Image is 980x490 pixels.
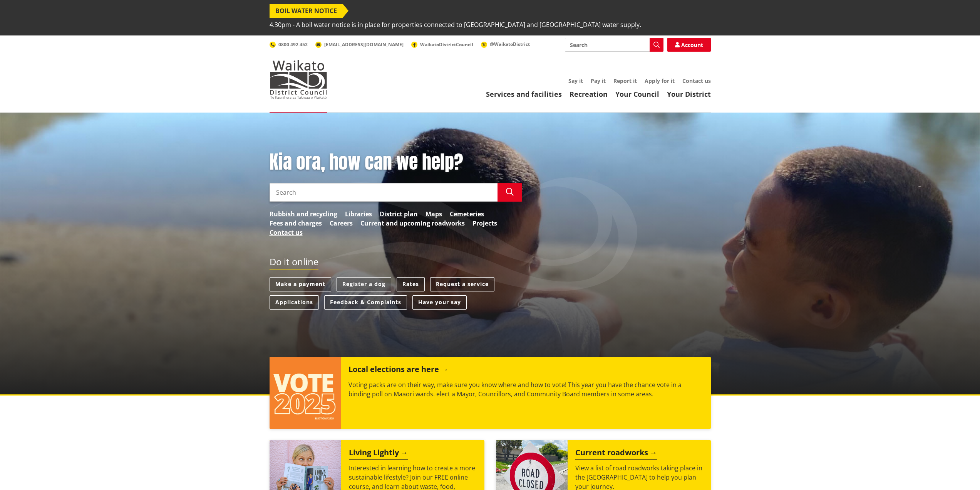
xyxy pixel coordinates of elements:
[345,209,372,219] a: Libraries
[565,38,663,52] input: Search input
[270,256,318,270] h2: Do it online
[591,77,606,84] a: Pay it
[330,219,353,228] a: Careers
[420,41,473,48] span: WaikatoDistrictCouncil
[380,209,418,219] a: District plan
[570,89,608,99] a: Recreation
[450,209,484,219] a: Cemeteries
[667,89,711,99] a: Your District
[270,151,522,173] h1: Kia ora, how can we help?
[324,41,404,48] span: [EMAIL_ADDRESS][DOMAIN_NAME]
[270,209,337,219] a: Rubbish and recycling
[324,295,407,310] a: Feedback & Complaints
[270,219,322,228] a: Fees and charges
[270,357,341,429] img: Vote 2025
[315,41,404,48] a: [EMAIL_ADDRESS][DOMAIN_NAME]
[412,295,467,310] a: Have your say
[411,41,473,48] a: WaikatoDistrictCouncil
[472,219,497,228] a: Projects
[397,277,425,291] a: Rates
[682,77,711,84] a: Contact us
[360,219,465,228] a: Current and upcoming roadworks
[568,77,583,84] a: Say it
[645,77,675,84] a: Apply for it
[270,41,308,48] a: 0800 492 452
[348,365,448,376] h2: Local elections are here
[481,41,530,47] a: @WaikatoDistrict
[575,448,657,460] h2: Current roadworks
[490,41,530,47] span: @WaikatoDistrict
[613,77,637,84] a: Report it
[270,60,327,99] img: Waikato District Council - Te Kaunihera aa Takiwaa o Waikato
[486,89,562,99] a: Services and facilities
[270,4,343,18] span: BOIL WATER NOTICE
[337,277,391,291] a: Register a dog
[426,209,442,219] a: Maps
[615,89,659,99] a: Your Council
[270,183,498,202] input: Search input
[349,448,408,460] h2: Living Lightly
[270,357,711,429] a: Local elections are here Voting packs are on their way, make sure you know where and how to vote!...
[270,228,303,237] a: Contact us
[348,380,703,399] p: Voting packs are on their way, make sure you know where and how to vote! This year you have the c...
[270,18,641,32] span: 4.30pm - A boil water notice is in place for properties connected to [GEOGRAPHIC_DATA] and [GEOGR...
[667,38,711,52] a: Account
[278,41,308,48] span: 0800 492 452
[430,277,494,291] a: Request a service
[270,295,319,310] a: Applications
[270,277,331,291] a: Make a payment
